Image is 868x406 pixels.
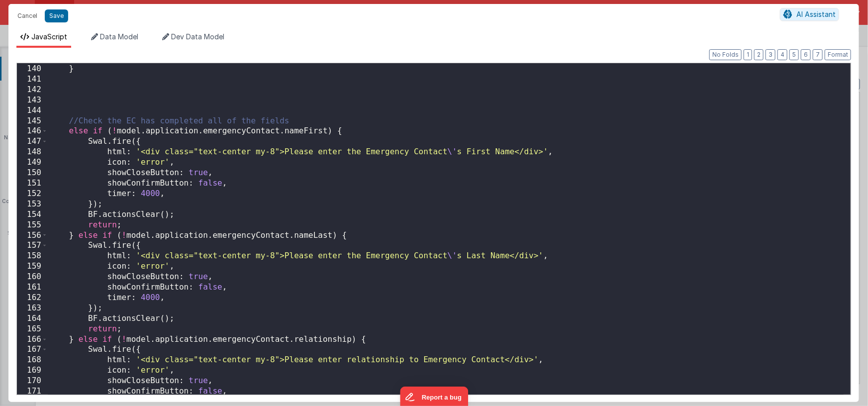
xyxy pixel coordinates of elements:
div: 144 [17,105,48,116]
div: 150 [17,168,48,178]
div: 164 [17,313,48,324]
div: 162 [17,293,48,303]
div: 163 [17,303,48,313]
div: 161 [17,282,48,293]
div: 156 [17,230,48,241]
div: 171 [17,386,48,397]
button: Cancel [12,9,42,23]
div: 170 [17,376,48,386]
div: 153 [17,199,48,209]
div: 160 [17,272,48,282]
div: 146 [17,126,48,136]
button: 4 [777,49,787,60]
div: 155 [17,220,48,230]
span: Dev Data Model [171,32,224,41]
div: 143 [17,95,48,105]
button: 2 [754,49,764,60]
div: 159 [17,261,48,272]
span: JavaScript [31,32,67,41]
div: 140 [17,64,48,74]
button: 1 [744,49,752,60]
div: 141 [17,74,48,85]
div: 142 [17,85,48,95]
div: 166 [17,334,48,345]
div: 154 [17,209,48,220]
div: 148 [17,147,48,157]
div: 167 [17,344,48,355]
button: No Folds [709,49,742,60]
span: Data Model [100,32,138,41]
div: 169 [17,365,48,376]
div: 165 [17,324,48,334]
div: 157 [17,240,48,251]
button: 6 [801,49,811,60]
button: 3 [766,49,775,60]
button: 7 [813,49,823,60]
div: 151 [17,178,48,189]
button: Save [45,9,68,22]
div: 152 [17,189,48,199]
div: 158 [17,251,48,261]
div: 149 [17,157,48,168]
div: 145 [17,116,48,126]
button: Format [825,49,851,60]
div: 147 [17,136,48,147]
button: AI Assistant [780,8,839,21]
span: AI Assistant [796,10,836,18]
button: 5 [789,49,799,60]
div: 168 [17,355,48,365]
